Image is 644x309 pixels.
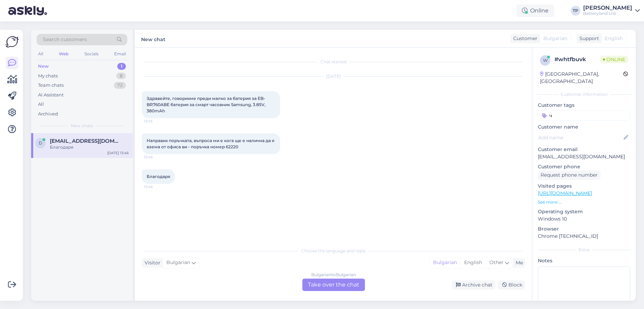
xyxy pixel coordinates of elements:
div: Extra [538,247,630,253]
div: Customer [510,35,537,42]
p: Customer tags [538,102,630,109]
label: New chat [141,34,165,43]
p: Notes [538,257,630,264]
span: New chats [71,123,93,129]
div: Block [498,280,525,290]
p: Operating system [538,208,630,215]
div: My chats [38,73,58,79]
div: Visitor [142,259,160,266]
div: Archive chat [452,280,495,290]
span: 13:46 [144,184,170,189]
input: Add a tag [538,110,630,121]
div: [DATE] [142,73,525,79]
p: See more ... [538,199,630,205]
p: Visited pages [538,182,630,190]
span: Search customers [43,36,87,43]
span: Здравейте, говорихме преди малко за батерия за EB-BR760ABE батерия за смарт часовник Samsung, 3.8... [147,96,267,113]
span: 13:46 [144,154,170,160]
div: Благодаря [50,144,129,150]
span: Благодаря [147,174,170,179]
div: [GEOGRAPHIC_DATA], [GEOGRAPHIC_DATA] [540,71,623,85]
div: English [460,257,486,268]
img: Askly Logo [6,35,19,48]
div: Request phone number [538,170,600,180]
div: Chat started [142,59,525,65]
div: Support [577,35,599,42]
input: Add name [538,134,622,141]
div: AI Assistant [38,92,64,99]
span: English [605,35,623,42]
div: Customer information [538,91,630,97]
div: Online [516,4,554,17]
p: Customer name [538,123,630,131]
p: Chrome [TECHNICAL_ID] [538,233,630,240]
span: 13:45 [144,119,170,124]
div: Bulgarian [430,257,460,268]
div: # whtfbuvk [554,55,600,64]
a: [URL][DOMAIN_NAME] [538,190,592,196]
div: Socials [83,49,100,58]
span: w [543,58,548,63]
span: Bulgarian [543,35,567,42]
div: All [38,101,44,108]
span: Направих поръчката, въпроса ми е кога ще е налична да я взема от офиса ви - поръчка номер 62220 [147,138,275,149]
div: Email [113,49,127,58]
div: New [38,63,49,70]
div: Team chats [38,82,64,89]
div: Archived [38,111,58,118]
div: TP [571,6,580,16]
p: Browser [538,225,630,233]
div: 72 [114,82,126,89]
a: [PERSON_NAME]Batteryland Ltd [583,5,640,16]
div: Take over the chat [302,279,365,291]
div: 1 [117,63,126,70]
div: 8 [116,73,126,79]
div: [DATE] 13:46 [107,150,129,156]
span: Bulgarian [166,259,190,266]
p: [EMAIL_ADDRESS][DOMAIN_NAME] [538,153,630,160]
div: Bulgarian to Bulgarian [311,272,356,278]
div: Web [57,49,70,58]
p: Customer email [538,146,630,153]
span: d [39,140,42,146]
span: Other [489,259,504,265]
span: Online [600,56,628,63]
div: Batteryland Ltd [583,11,632,16]
div: Choose the language and reply [142,248,525,254]
p: Windows 10 [538,215,630,223]
span: dushanotgeorgiev@gmail.com [50,138,122,144]
div: [PERSON_NAME] [583,5,632,11]
div: All [37,49,45,58]
div: Me [513,259,523,266]
p: Customer phone [538,163,630,170]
